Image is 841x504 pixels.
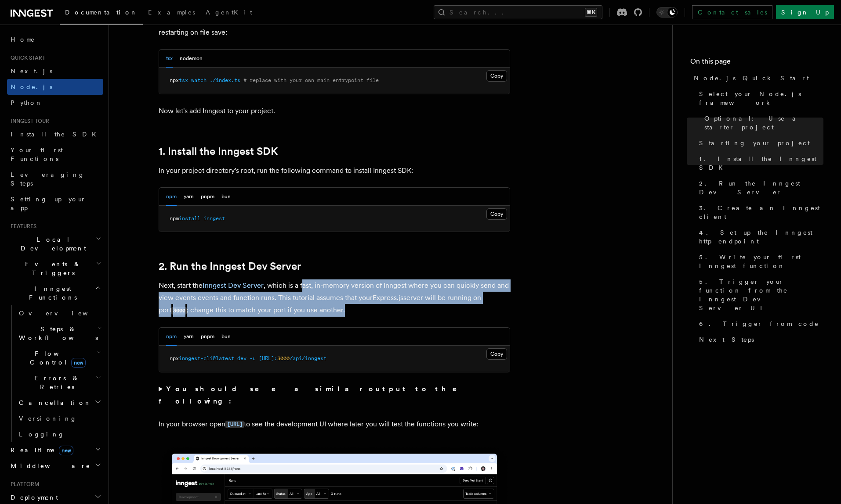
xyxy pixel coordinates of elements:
[699,204,823,221] span: 3. Create an Inngest client
[159,105,510,117] p: Now let's add Inngest to your project.
[290,355,326,361] span: /api/inngest
[434,5,602,19] button: Search...⌘K
[699,179,823,197] span: 2. Run the Inngest Dev Server
[11,131,101,138] span: Install the SDK
[7,260,96,277] span: Events & Triggers
[203,281,264,290] a: Inngest Dev Server
[486,208,507,220] button: Copy
[7,142,103,167] a: Your first Functions
[11,196,86,211] span: Setting up your app
[221,328,231,346] button: bun
[65,9,138,16] span: Documentation
[170,215,179,222] span: npm
[7,167,103,191] a: Leveraging Steps
[696,151,823,175] a: 1. Install the Inngest SDK
[690,56,823,70] h4: On this page
[15,370,103,395] button: Errors & Retries
[696,274,823,316] a: 5. Trigger your function from the Inngest Dev Server UI
[143,3,200,24] a: Examples
[203,215,225,222] span: inngest
[696,135,823,151] a: Starting your project
[179,77,188,83] span: tsx
[166,188,177,206] button: npm
[15,349,97,367] span: Flow Control
[699,335,754,344] span: Next Steps
[15,321,103,346] button: Steps & Workflows
[7,446,73,454] span: Realtime
[225,421,244,428] code: [URL]
[206,9,252,16] span: AgentKit
[7,63,103,79] a: Next.js
[696,86,823,111] a: Select your Node.js framework
[60,3,143,25] a: Documentation
[7,442,103,458] button: Realtimenew
[486,348,507,360] button: Copy
[159,14,510,39] p: Start your server using your typical script. We recommend using something like or for automatical...
[15,398,91,407] span: Cancellation
[179,215,200,222] span: install
[7,458,103,474] button: Middleware
[699,228,823,246] span: 4. Set up the Inngest http endpoint
[7,223,36,230] span: Features
[7,281,103,305] button: Inngest Functions
[696,316,823,332] a: 6. Trigger from code
[259,355,277,361] span: [URL]:
[225,420,244,428] a: [URL]
[699,89,823,107] span: Select your Node.js framework
[11,83,52,90] span: Node.js
[179,355,234,361] span: inngest-cli@latest
[250,355,256,361] span: -u
[221,188,231,206] button: bun
[7,32,103,47] a: Home
[7,481,40,488] span: Platform
[696,225,823,249] a: 4. Set up the Inngest http endpoint
[692,5,772,19] a: Contact sales
[210,77,240,83] span: ./index.ts
[699,319,819,328] span: 6. Trigger from code
[690,70,823,86] a: Node.js Quick Start
[7,79,103,95] a: Node.js
[7,256,103,281] button: Events & Triggers
[11,171,85,187] span: Leveraging Steps
[180,50,203,68] button: nodemon
[696,332,823,347] a: Next Steps
[7,305,103,442] div: Inngest Functions
[166,50,173,68] button: tsx
[159,164,510,177] p: In your project directory's root, run the following command to install Inngest SDK:
[184,188,194,206] button: yarn
[7,235,96,253] span: Local Development
[486,70,507,82] button: Copy
[15,305,103,321] a: Overview
[704,114,823,132] span: Optional: Use a starter project
[243,77,379,83] span: # replace with your own main entrypoint file
[699,277,823,312] span: 5. Trigger your function from the Inngest Dev Server UI
[159,279,510,317] p: Next, start the , which is a fast, in-memory version of Inngest where you can quickly send and vi...
[71,358,86,368] span: new
[699,154,823,172] span: 1. Install the Inngest SDK
[19,431,65,438] span: Logging
[159,383,510,407] summary: You should see a similar output to the following:
[15,346,103,370] button: Flow Controlnew
[11,147,63,162] span: Your first Functions
[170,77,179,83] span: npx
[19,415,77,422] span: Versioning
[776,5,834,19] a: Sign Up
[159,145,278,157] a: 1. Install the Inngest SDK
[7,284,95,302] span: Inngest Functions
[7,126,103,142] a: Install the SDK
[7,493,58,502] span: Deployment
[11,35,35,44] span: Home
[656,7,678,18] button: Toggle dark mode
[696,249,823,274] a: 5. Write your first Inngest function
[585,8,597,17] kbd: ⌘K
[699,139,810,147] span: Starting your project
[15,325,98,342] span: Steps & Workflows
[7,191,103,216] a: Setting up your app
[200,3,257,24] a: AgentKit
[7,54,45,61] span: Quick start
[15,411,103,426] a: Versioning
[19,310,109,317] span: Overview
[237,355,246,361] span: dev
[201,328,214,346] button: pnpm
[191,77,207,83] span: watch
